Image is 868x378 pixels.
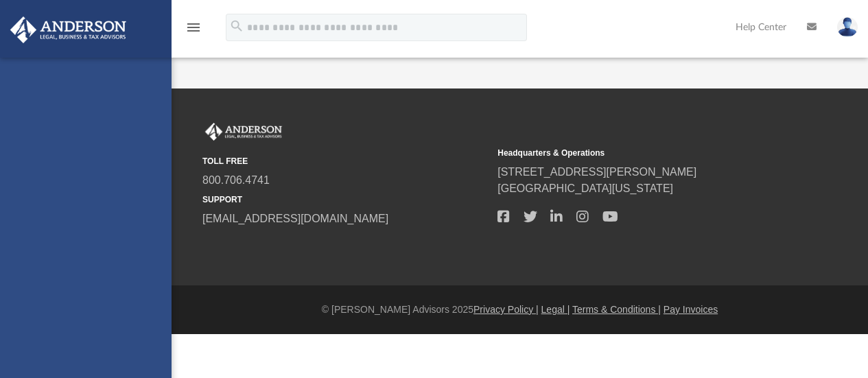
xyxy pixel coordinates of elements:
a: Pay Invoices [664,304,718,315]
small: Headquarters & Operations [497,147,783,159]
small: TOLL FREE [202,155,488,167]
a: [GEOGRAPHIC_DATA][US_STATE] [497,182,673,194]
a: Legal | [541,304,570,315]
i: search [229,19,244,34]
img: User Pic [837,17,858,37]
img: Anderson Advisors Platinum Portal [202,123,285,141]
a: Terms & Conditions | [572,304,661,315]
img: Anderson Advisors Platinum Portal [6,16,130,43]
a: [STREET_ADDRESS][PERSON_NAME] [497,166,696,178]
small: SUPPORT [202,193,488,206]
a: menu [185,26,202,36]
a: 800.706.4741 [202,174,270,186]
i: menu [185,19,202,36]
a: [EMAIL_ADDRESS][DOMAIN_NAME] [202,213,388,224]
div: © [PERSON_NAME] Advisors 2025 [172,303,868,317]
a: Privacy Policy | [473,304,539,315]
